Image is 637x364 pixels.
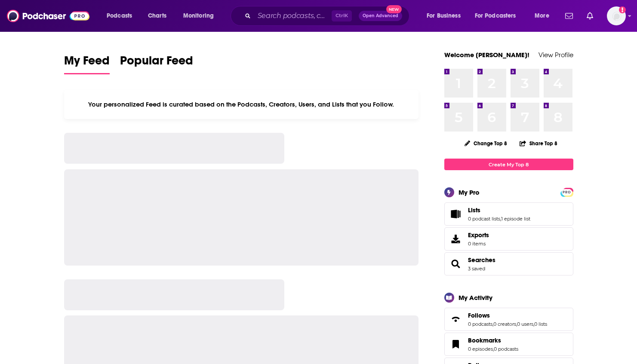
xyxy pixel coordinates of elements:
[64,53,110,74] a: My Feed
[447,208,465,220] a: Lists
[468,346,493,352] a: 0 episodes
[493,321,516,327] a: 0 creators
[468,231,489,239] span: Exports
[148,10,166,22] span: Charts
[468,336,501,344] span: Bookmarks
[468,241,489,247] span: 0 items
[459,188,480,196] div: My Pro
[421,9,471,23] button: open menu
[468,312,490,319] span: Follows
[492,321,493,327] span: ,
[444,159,573,170] a: Create My Top 8
[468,206,530,214] a: Lists
[501,216,530,222] a: 1 episode list
[444,252,573,275] span: Searches
[447,313,465,325] a: Follows
[363,14,398,18] span: Open Advanced
[619,6,626,13] svg: Add a profile image
[534,321,547,327] a: 0 lists
[64,90,419,119] div: Your personalized Feed is curated based on the Podcasts, Creators, Users, and Lists that you Follow.
[516,321,517,327] span: ,
[459,138,513,149] button: Change Top 8
[444,308,573,331] span: Follows
[142,9,172,23] a: Charts
[562,189,572,196] span: PRO
[469,9,529,23] button: open menu
[607,6,626,25] button: Show profile menu
[120,53,193,73] span: Popular Feed
[332,10,352,21] span: Ctrl K
[583,9,597,23] a: Show notifications dropdown
[539,51,573,59] a: View Profile
[562,9,576,23] a: Show notifications dropdown
[529,9,560,23] button: open menu
[101,9,143,23] button: open menu
[468,321,492,327] a: 0 podcasts
[64,53,110,73] span: My Feed
[386,5,402,13] span: New
[444,227,573,251] a: Exports
[447,233,465,245] span: Exports
[468,336,518,344] a: Bookmarks
[535,10,549,22] span: More
[607,6,626,25] img: User Profile
[494,346,518,352] a: 0 podcasts
[468,312,547,319] a: Follows
[444,51,529,59] a: Welcome [PERSON_NAME]!
[444,202,573,226] span: Lists
[459,294,492,302] div: My Activity
[468,266,485,272] a: 3 saved
[177,9,225,23] button: open menu
[562,189,572,195] a: PRO
[493,346,494,352] span: ,
[447,338,465,350] a: Bookmarks
[239,6,418,26] div: Search podcasts, credits, & more...
[120,53,193,74] a: Popular Feed
[468,216,500,222] a: 0 podcast lists
[447,258,465,270] a: Searches
[183,10,214,22] span: Monitoring
[359,11,402,21] button: Open AdvancedNew
[107,10,132,22] span: Podcasts
[533,321,534,327] span: ,
[427,10,461,22] span: For Business
[475,10,516,22] span: For Podcasters
[468,206,480,214] span: Lists
[519,135,558,152] button: Share Top 8
[607,6,626,25] span: Logged in as WE_Broadcast
[254,9,332,23] input: Search podcasts, credits, & more...
[468,256,495,264] a: Searches
[500,216,501,222] span: ,
[444,333,573,356] span: Bookmarks
[517,321,533,327] a: 0 users
[7,8,89,24] img: Podchaser - Follow, Share and Rate Podcasts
